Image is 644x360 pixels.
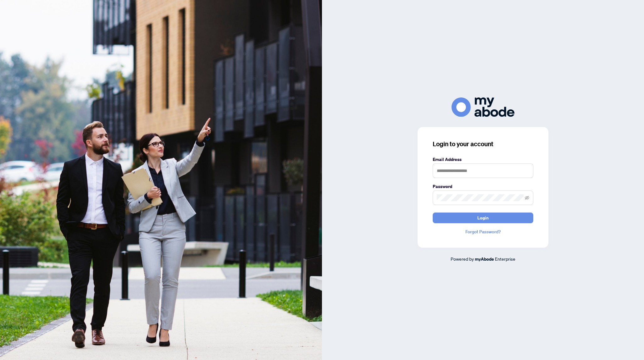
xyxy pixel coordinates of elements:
[475,256,494,263] a: myAbode
[433,228,533,235] a: Forgot Password?
[477,213,489,223] span: Login
[433,140,533,148] h3: Login to your account
[451,256,474,262] span: Powered by
[433,156,533,163] label: Email Address
[433,183,533,190] label: Password
[525,196,529,200] span: eye-invisible
[495,256,515,262] span: Enterprise
[452,97,514,117] img: ma-logo
[433,213,533,223] button: Login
